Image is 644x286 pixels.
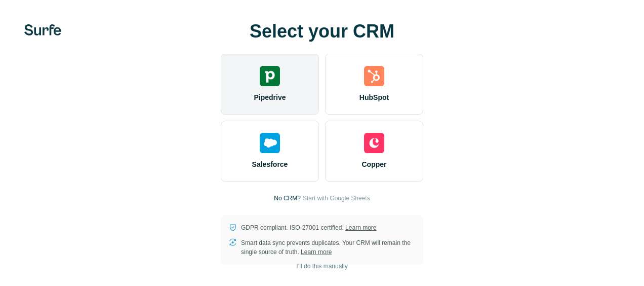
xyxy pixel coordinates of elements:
img: salesforce's logo [260,133,280,153]
span: HubSpot [359,92,389,102]
img: hubspot's logo [364,66,384,86]
p: Smart data sync prevents duplicates. Your CRM will remain the single source of truth. [241,238,415,257]
button: Start with Google Sheets [303,194,370,203]
p: No CRM? [274,194,301,203]
a: Learn more [301,248,332,256]
img: Surfe's logo [24,24,61,35]
img: pipedrive's logo [260,66,280,86]
a: Learn more [345,224,376,231]
span: Salesforce [252,159,288,169]
span: Pipedrive [254,92,286,102]
img: copper's logo [364,133,384,153]
h1: Select your CRM [221,21,423,42]
span: Copper [362,159,387,169]
button: I’ll do this manually [289,259,354,274]
p: GDPR compliant. ISO-27001 certified. [241,223,376,232]
span: I’ll do this manually [296,262,347,271]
